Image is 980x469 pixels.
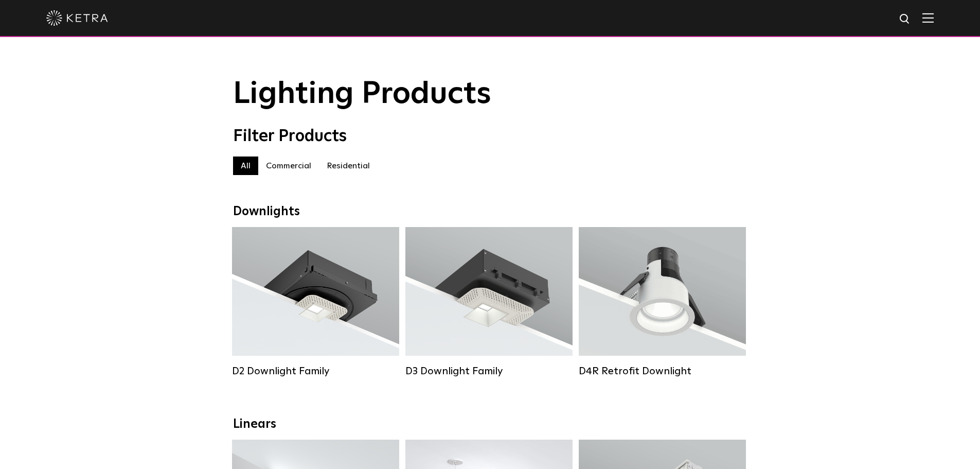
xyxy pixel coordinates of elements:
[405,227,573,383] a: D3 Downlight Family Lumen Output:700 / 900 / 1100Colors:White / Black / Silver / Bronze / Paintab...
[46,10,108,26] img: ketra-logo-2019-white
[232,365,399,377] div: D2 Downlight Family
[233,127,747,146] div: Filter Products
[899,13,912,26] img: search icon
[233,79,491,110] span: Lighting Products
[233,204,747,219] div: Downlights
[319,157,378,175] label: Residential
[579,227,746,383] a: D4R Retrofit Downlight Lumen Output:800Colors:White / BlackBeam Angles:15° / 25° / 40° / 60°Watta...
[232,227,399,383] a: D2 Downlight Family Lumen Output:1200Colors:White / Black / Gloss Black / Silver / Bronze / Silve...
[233,417,747,432] div: Linears
[405,365,573,377] div: D3 Downlight Family
[579,365,746,377] div: D4R Retrofit Downlight
[258,157,319,175] label: Commercial
[233,157,258,175] label: All
[922,13,934,23] img: Hamburger%20Nav.svg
